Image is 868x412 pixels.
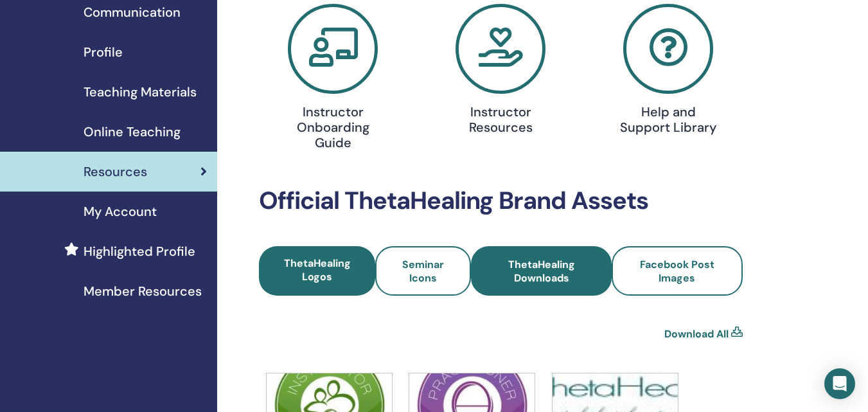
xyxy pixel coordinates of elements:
span: Facebook Post Images [640,258,714,285]
span: Resources [84,162,147,181]
h4: Help and Support Library [615,104,722,135]
span: Communication [84,3,181,22]
a: Seminar Icons [375,246,471,296]
a: Instructor Resources [425,4,577,140]
span: Highlighted Profile [84,242,195,261]
span: ThetaHealing Downloads [488,258,594,285]
span: Profile [84,42,123,62]
a: ThetaHealing Downloads [471,246,612,296]
h2: Official ThetaHealing Brand Assets [259,186,743,216]
span: My Account [84,202,157,221]
a: ThetaHealing Logos [259,246,376,296]
span: Member Resources [84,282,202,301]
a: Facebook Post Images [612,246,743,296]
span: ThetaHealing Logos [284,256,351,283]
h4: Instructor Onboarding Guide [279,104,386,150]
a: Download All [664,327,729,342]
span: Seminar Icons [402,258,444,285]
h4: Instructor Resources [447,104,554,135]
span: Online Teaching [84,122,181,141]
div: Open Intercom Messenger [824,368,855,399]
a: Help and Support Library [592,4,745,140]
span: Teaching Materials [84,82,197,102]
a: Instructor Onboarding Guide [257,4,409,156]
